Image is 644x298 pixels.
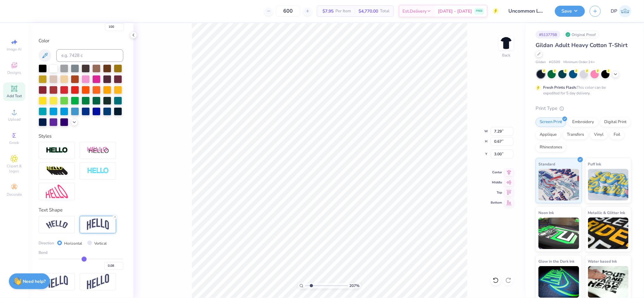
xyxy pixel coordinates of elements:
[7,70,21,75] span: Designs
[590,130,608,140] div: Vinyl
[543,85,621,96] div: This color can be expedited for 5 day delivery.
[564,31,599,39] div: Original Proof
[39,206,123,214] div: Text Shape
[380,8,389,15] span: Total
[23,278,46,284] strong: Need help?
[349,283,359,289] span: 207 %
[588,266,629,298] img: Water based Ink
[588,161,601,167] span: Puff Ink
[46,185,68,198] img: Free Distort
[8,117,21,122] span: Upload
[588,258,617,265] span: Water based Ink
[610,130,624,140] div: Foil
[538,218,579,249] img: Neon Ink
[46,220,68,229] img: Arc
[563,60,595,65] span: Minimum Order: 24 +
[87,146,109,154] img: Shadow
[538,209,554,216] span: Neon Ink
[3,164,25,174] span: Clipart & logos
[46,147,68,154] img: Stroke
[538,258,574,265] span: Glow in the Dark Ink
[9,140,19,145] span: Greek
[500,37,512,49] img: Back
[491,190,502,195] span: Top
[536,130,561,140] div: Applique
[588,169,629,200] img: Puff Ink
[87,218,109,230] img: Arch
[39,250,47,255] span: Bend
[543,85,577,90] strong: Fresh Prints Flash:
[359,8,378,15] span: $4,770.00
[538,161,555,167] span: Standard
[588,209,625,216] span: Metallic & Glitter Ink
[619,5,631,17] img: Darlene Padilla
[600,117,631,127] div: Digital Print
[491,170,502,175] span: Center
[563,130,588,140] div: Transfers
[538,266,579,298] img: Glow in the Dark Ink
[502,52,510,58] div: Back
[276,5,300,17] input: – –
[549,60,560,65] span: # G500
[46,166,68,176] img: 3d Illusion
[491,200,502,205] span: Bottom
[321,8,334,15] span: $7.95
[87,167,109,175] img: Negative Space
[46,276,68,288] img: Flag
[64,241,83,246] label: Horizontal
[39,240,54,246] span: Direction
[39,37,123,45] div: Color
[536,41,628,49] span: Gildan Adult Heavy Cotton T-Shirt
[538,169,579,200] img: Standard
[568,117,598,127] div: Embroidery
[555,6,585,17] button: Save
[335,8,351,15] span: Per Item
[402,8,426,15] span: Est. Delivery
[7,47,22,52] span: Image AI
[536,105,631,112] div: Print Type
[611,5,631,17] a: DP
[536,31,561,39] div: # 513775B
[536,117,566,127] div: Screen Print
[7,192,22,197] span: Decorate
[504,5,550,17] input: Untitled Design
[87,274,109,289] img: Rise
[7,93,22,98] span: Add Text
[611,8,617,15] span: DP
[438,8,472,15] span: [DATE] - [DATE]
[94,241,107,246] label: Vertical
[39,133,123,140] div: Styles
[56,49,123,62] input: e.g. 7428 c
[536,60,546,65] span: Gildan
[536,143,566,152] div: Rhinestones
[476,9,482,13] span: FREE
[491,180,502,185] span: Middle
[588,218,629,249] img: Metallic & Glitter Ink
